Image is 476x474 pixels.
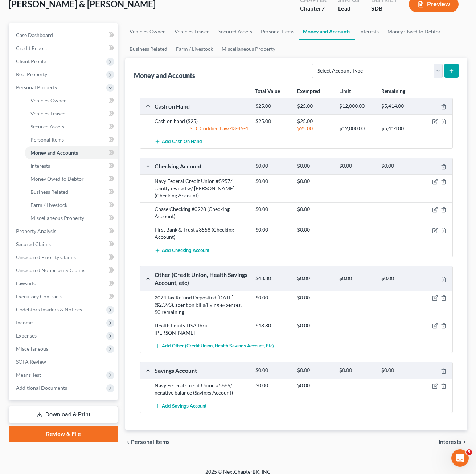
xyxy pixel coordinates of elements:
a: Vehicles Leased [25,107,118,120]
div: Navy Federal Credit Union #8957/ Jointly owned w/ [PERSON_NAME] (Checking Account) [151,177,252,199]
span: Miscellaneous [16,346,48,352]
span: Farm / Livestock [30,202,67,208]
span: Money and Accounts [30,150,78,156]
div: $0.00 [252,205,294,213]
div: 2024 Tax Refund Deposited [DATE] ($2,393), spent on bills/living expenses, $0 remaining [151,294,252,316]
div: Checking Account [151,162,252,170]
span: Lawsuits [16,280,36,286]
div: $0.00 [294,163,336,169]
div: $25.00 [294,125,336,132]
a: Review & File [9,426,118,442]
div: $0.00 [378,275,420,282]
div: Chapter [300,4,327,13]
span: Codebtors Insiders & Notices [16,306,82,312]
a: Money and Accounts [25,146,118,159]
span: Income [16,319,33,326]
div: SDB [371,4,397,13]
span: Additional Documents [16,385,67,391]
a: Money Owed to Debtor [25,172,118,185]
span: Unsecured Priority Claims [16,254,76,260]
a: Miscellaneous Property [25,212,118,225]
span: Personal Property [16,84,57,90]
a: Interests [355,23,383,40]
div: Lead [338,4,360,13]
span: Money Owed to Debtor [30,176,84,182]
div: $48.80 [252,275,294,282]
span: Real Property [16,71,47,77]
a: Business Related [125,40,172,58]
div: $25.00 [252,118,294,125]
a: Farm / Livestock [25,199,118,212]
span: Add Other (Credit Union, Health Savings Account, etc) [162,343,274,349]
a: Case Dashboard [10,29,118,42]
button: Add Savings Account [155,399,206,413]
a: Vehicles Owned [25,94,118,107]
div: Chase Checking #0998 (Checking Account) [151,205,252,220]
a: Personal Items [25,133,118,146]
span: Executory Contracts [16,293,62,299]
a: Vehicles Leased [170,23,214,40]
div: $0.00 [294,177,336,185]
span: Business Related [30,189,68,195]
strong: Limit [339,88,351,94]
a: SOFA Review [10,355,118,368]
div: $25.00 [252,103,294,110]
span: Secured Claims [16,241,51,247]
a: Interests [25,159,118,172]
div: $25.00 [294,103,336,110]
div: $5,414.00 [378,103,420,110]
div: $0.00 [252,163,294,169]
div: $0.00 [294,322,336,329]
div: $0.00 [378,367,420,374]
span: Property Analysis [16,228,56,234]
a: Secured Assets [214,23,257,40]
a: Unsecured Priority Claims [10,251,118,264]
span: Credit Report [16,45,47,51]
span: Secured Assets [30,123,64,130]
div: $0.00 [336,275,378,282]
div: $0.00 [252,367,294,374]
button: Add Other (Credit Union, Health Savings Account, etc) [155,339,274,353]
button: Add Checking Account [155,244,209,257]
a: Credit Report [10,42,118,55]
span: Personal Items [30,136,64,143]
a: Money and Accounts [299,23,355,40]
div: $0.00 [294,294,336,301]
a: Money Owed to Debtor [383,23,445,40]
div: $0.00 [336,163,378,169]
div: $0.00 [336,367,378,374]
a: Property Analysis [10,225,118,238]
div: $0.00 [252,177,294,185]
a: Farm / Livestock [172,40,217,58]
strong: Remaining [381,88,405,94]
iframe: Intercom live chat [451,449,469,467]
div: Other (Credit Union, Health Savings Account, etc) [151,271,252,286]
div: $0.00 [294,226,336,233]
strong: Total Value [255,88,280,94]
div: $12,000.00 [336,125,378,132]
span: Personal Items [131,439,170,445]
div: $0.00 [378,163,420,169]
span: Miscellaneous Property [30,215,84,221]
a: Personal Items [257,23,299,40]
span: 7 [321,5,325,12]
div: First Bank & Trust #3558 (Checking Account) [151,226,252,241]
div: $0.00 [294,275,336,282]
span: Interests [439,439,461,445]
span: 5 [466,449,472,455]
i: chevron_left [125,439,131,445]
a: Executory Contracts [10,290,118,303]
span: Expenses [16,332,37,339]
button: chevron_left Personal Items [125,439,170,445]
span: Vehicles Owned [30,97,67,103]
div: $0.00 [252,382,294,389]
div: $25.00 [294,118,336,125]
div: $12,000.00 [336,103,378,110]
strong: Exempted [297,88,320,94]
div: Savings Account [151,367,252,374]
a: Business Related [25,185,118,199]
span: Add Savings Account [162,403,206,409]
div: $0.00 [294,205,336,213]
span: Case Dashboard [16,32,53,38]
div: $48.80 [252,322,294,329]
